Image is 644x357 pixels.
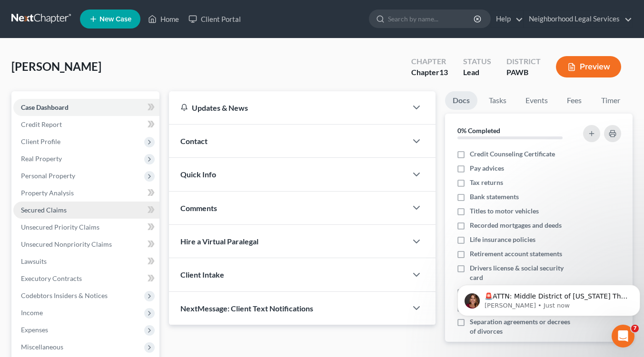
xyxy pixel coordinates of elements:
[470,149,555,159] span: Credit Counseling Certificate
[506,56,541,67] div: District
[470,249,562,259] span: Retirement account statements
[470,235,535,244] span: Life insurance policies
[21,240,112,248] span: Unsecured Nonpriority Claims
[13,99,159,116] a: Case Dashboard
[556,56,621,77] button: Preview
[21,309,43,317] span: Income
[13,116,159,133] a: Credit Report
[180,237,258,246] span: Hire a Virtual Paralegal
[470,178,503,187] span: Tax returns
[463,67,491,78] div: Lead
[594,91,628,110] a: Timer
[13,219,159,236] a: Unsecured Priority Claims
[21,257,47,265] span: Lawsuits
[439,68,448,77] span: 13
[13,236,159,253] a: Unsecured Nonpriority Claims
[21,206,67,214] span: Secured Claims
[631,325,639,332] span: 7
[457,126,500,135] strong: 0% Completed
[99,16,131,23] span: New Case
[13,270,159,287] a: Executory Contracts
[21,189,74,197] span: Property Analysis
[463,56,491,67] div: Status
[481,91,514,110] a: Tasks
[21,103,69,111] span: Case Dashboard
[180,136,208,145] span: Contact
[506,67,541,78] div: PAWB
[470,192,519,202] span: Bank statements
[21,172,75,180] span: Personal Property
[518,91,555,110] a: Events
[454,265,644,331] iframe: Intercom notifications message
[524,10,632,28] a: Neighborhood Legal Services
[612,325,634,347] iframe: Intercom live chat
[21,223,99,231] span: Unsecured Priority Claims
[21,326,48,334] span: Expenses
[388,10,475,28] input: Search by name...
[21,154,62,163] span: Real Property
[21,343,63,351] span: Miscellaneous
[470,263,578,282] span: Drivers license & social security card
[11,59,101,73] span: [PERSON_NAME]
[21,137,60,145] span: Client Profile
[470,164,504,173] span: Pay advices
[184,10,246,28] a: Client Portal
[411,56,448,67] div: Chapter
[13,253,159,270] a: Lawsuits
[491,10,523,28] a: Help
[21,120,62,128] span: Credit Report
[180,270,224,279] span: Client Intake
[180,170,216,179] span: Quick Info
[180,103,396,113] div: Updates & News
[13,202,159,219] a: Secured Claims
[559,91,590,110] a: Fees
[143,10,184,28] a: Home
[13,184,159,202] a: Property Analysis
[470,221,562,230] span: Recorded mortgages and deeds
[21,274,82,282] span: Executory Contracts
[445,91,477,110] a: Docs
[180,304,313,313] span: NextMessage: Client Text Notifications
[411,67,448,78] div: Chapter
[21,291,108,299] span: Codebtors Insiders & Notices
[470,206,539,216] span: Titles to motor vehicles
[180,203,217,212] span: Comments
